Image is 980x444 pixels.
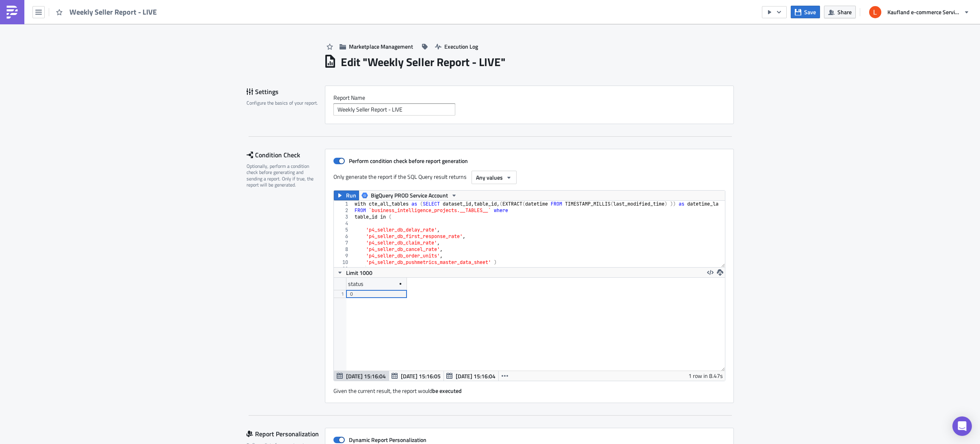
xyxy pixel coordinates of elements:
button: Limit 1000 [334,268,375,277]
span: Any values [476,173,503,182]
span: [DATE] 15:16:04 [456,372,495,380]
div: 7 [334,240,353,246]
div: Condition Check [247,149,325,161]
div: 10 [334,259,353,266]
button: [DATE] 15:16:04 [334,371,389,381]
span: Weekly Seller Report - LIVE [69,7,158,17]
span: Marketplace Management [349,42,413,51]
button: [DATE] 15:16:05 [389,371,444,381]
span: Save [804,8,816,16]
div: 1 [334,201,353,207]
div: 2 [334,207,353,214]
div: 11 [334,266,353,272]
button: BigQuery PROD Service Account [359,191,460,200]
div: 4 [334,220,353,227]
div: Report Personalization [247,428,325,440]
span: [DATE] 15:16:05 [401,372,441,380]
label: Only generate the report if the SQL Query result returns [333,171,467,183]
div: Optionally, perform a condition check before generating and sending a report. Only if true, the r... [247,163,320,188]
button: Save [791,6,820,18]
div: Configure the basics of your report. [247,100,320,106]
span: [DATE] 15:16:04 [346,372,386,380]
div: Given the current result, the report would [333,381,725,395]
button: Any values [472,171,517,184]
span: Based on your feedback, we have implemented the following new features in the report: [3,48,275,55]
div: 0 [350,290,403,298]
strong: Dynamic Report Personalization [349,435,426,444]
h1: Edit " Weekly Seller Report - LIVE " [341,55,506,69]
button: [DATE] 15:16:04 [443,371,499,381]
img: PushMetrics [6,6,19,19]
div: 6 [334,233,353,240]
button: Share [824,6,856,18]
span: Share [837,8,852,16]
img: Avatar [868,5,882,19]
div: 9 [334,253,353,259]
span: Run [346,191,356,200]
button: Marketplace Management [335,40,417,53]
div: 5 [334,227,353,233]
div: status [348,278,363,290]
span: Kaufland e-commerce Services GmbH & Co. KG [887,8,961,16]
button: Execution Log [431,40,482,53]
strong: be executed [432,386,462,395]
span: BigQuery PROD Service Account [371,191,448,200]
span: Development of the service KPIs [23,64,117,71]
span: Limit 1000 [346,268,372,277]
button: Kaufland e-commerce Services GmbH & Co. KG [864,3,974,21]
span: you receive hereby as every week a report about your account performance on [DOMAIN_NAME]. The re... [3,22,381,38]
button: Run [334,191,359,200]
span: Dear {{ row.pseudonym }} Team, [3,4,96,11]
div: 8 [334,246,353,253]
span: Execution Log [444,42,478,51]
label: Report Nam﻿e [333,94,725,101]
strong: Perform condition check before report generation [349,157,468,165]
div: 3 [334,214,353,220]
div: 1 row in 8.47s [688,371,723,381]
span: Product defect claim rate and an explanation [23,73,151,80]
div: Settings [247,86,325,98]
div: Open Intercom Messenger [952,416,972,436]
